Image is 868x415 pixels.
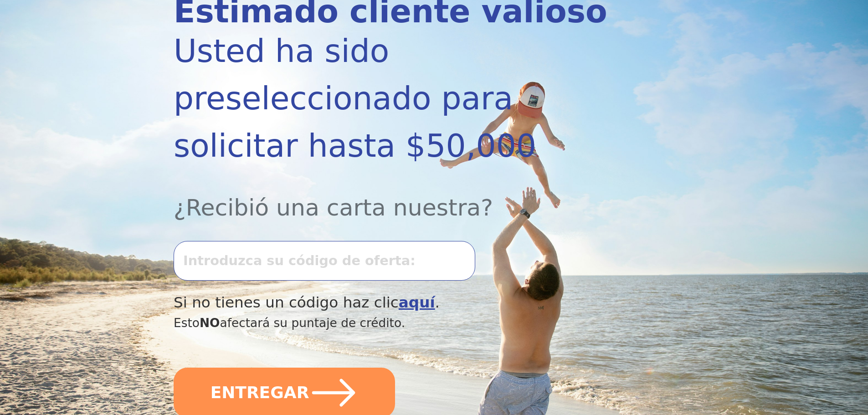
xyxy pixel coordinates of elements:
[211,383,309,402] font: ENTREGAR
[174,241,475,280] input: Introduzca su código de oferta:
[435,294,440,311] font: .
[220,316,405,330] font: afectará su puntaje de crédito.
[174,316,200,330] font: Esto
[174,294,399,311] font: Si no tienes un código haz clic
[200,316,220,330] font: NO
[399,294,435,311] a: aquí
[174,194,493,221] font: ¿Recibió una carta nuestra?
[174,33,536,164] font: Usted ha sido preseleccionado para solicitar hasta $50,000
